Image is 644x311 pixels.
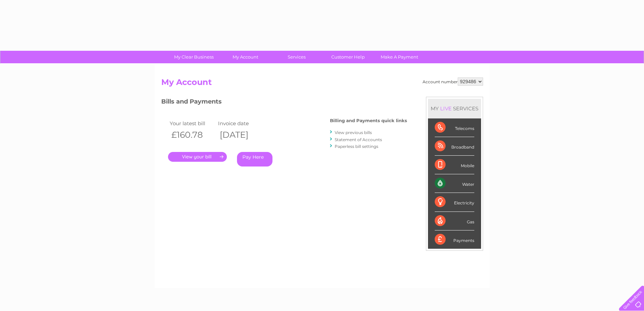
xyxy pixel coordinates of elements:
a: Services [269,51,325,63]
div: Mobile [435,156,474,174]
a: Pay Here [237,152,272,166]
div: Gas [435,212,474,230]
a: Statement of Accounts [335,137,382,142]
a: Make A Payment [372,51,427,63]
h4: Billing and Payments quick links [330,118,407,123]
td: Your latest bill [168,119,217,128]
a: My Clear Business [166,51,222,63]
a: Customer Help [320,51,376,63]
a: Paperless bill settings [335,144,378,149]
h2: My Account [161,77,483,90]
th: [DATE] [216,128,265,142]
div: Water [435,174,474,193]
div: Telecoms [435,118,474,137]
h3: Bills and Payments [161,97,407,109]
th: £160.78 [168,128,217,142]
div: LIVE [439,105,453,112]
td: Invoice date [216,119,265,128]
a: My Account [217,51,273,63]
div: Broadband [435,137,474,156]
div: MY SERVICES [428,99,481,118]
div: Account number [423,77,483,86]
div: Electricity [435,193,474,212]
a: . [168,152,227,162]
div: Payments [435,230,474,249]
a: View previous bills [335,130,372,135]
